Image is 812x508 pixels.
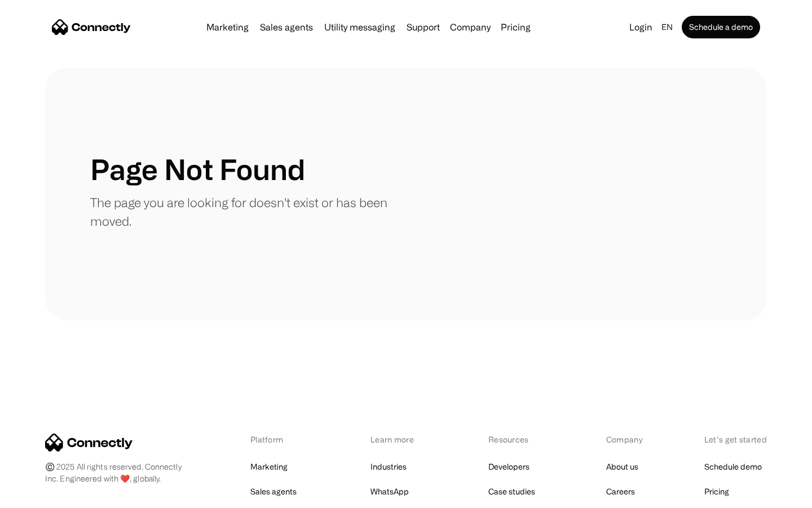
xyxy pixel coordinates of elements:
[682,16,760,38] a: Schedule a demo
[202,23,253,32] a: Marketing
[488,433,548,445] div: Resources
[606,484,635,500] a: Careers
[250,484,297,500] a: Sales agents
[488,484,535,500] a: Case studies
[370,433,430,445] div: Learn more
[625,19,657,35] a: Login
[450,19,491,35] div: Company
[606,433,646,445] div: Company
[402,23,444,32] a: Support
[11,487,68,504] aside: Language selected: English
[370,484,409,500] a: WhatsApp
[370,459,407,475] a: Industries
[496,23,535,32] a: Pricing
[250,459,288,475] a: Marketing
[90,193,406,230] p: The page you are looking for doesn't exist or has been moved.
[320,23,400,32] a: Utility messaging
[704,433,767,445] div: Let’s get started
[488,459,529,475] a: Developers
[704,484,729,500] a: Pricing
[606,459,638,475] a: About us
[250,433,312,445] div: Platform
[704,459,762,475] a: Schedule demo
[255,23,317,32] a: Sales agents
[661,19,673,35] div: en
[23,488,68,504] ul: Language list
[90,152,305,186] h1: Page Not Found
